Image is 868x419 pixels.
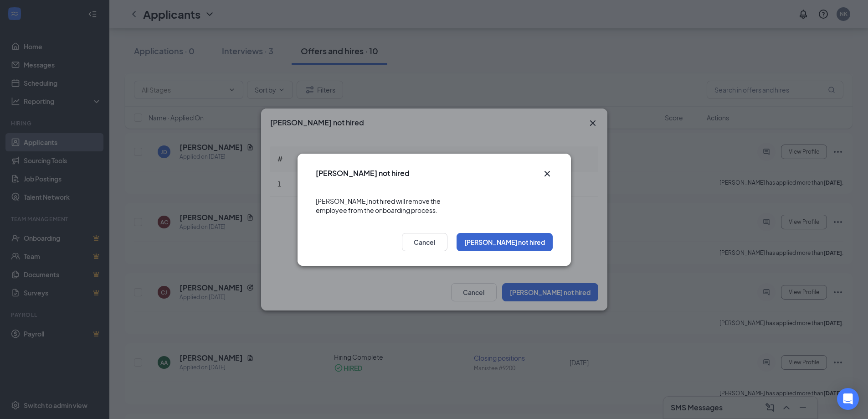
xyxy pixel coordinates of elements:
button: Close [542,168,553,179]
button: Cancel [402,233,447,251]
button: [PERSON_NAME] not hired [457,233,553,251]
h3: [PERSON_NAME] not hired [316,168,410,178]
svg: Cross [542,168,553,179]
div: Open Intercom Messenger [837,388,859,410]
div: [PERSON_NAME] not hired will remove the employee from the onboarding process. [316,187,553,224]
